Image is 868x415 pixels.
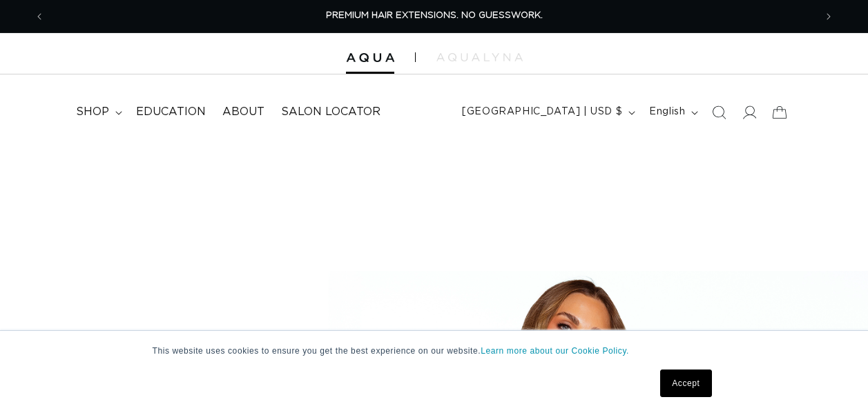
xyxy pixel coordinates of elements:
span: English [649,105,685,119]
summary: Search [704,97,734,128]
span: shop [76,105,109,119]
summary: shop [68,97,128,128]
span: Salon Locator [281,105,380,119]
button: English [641,99,704,125]
img: Aqua Hair Extensions [346,53,394,63]
a: Salon Locator [273,97,389,128]
a: Learn more about our Cookie Policy. [481,346,629,356]
span: Education [136,105,206,119]
button: [GEOGRAPHIC_DATA] | USD $ [454,99,641,125]
p: This website uses cookies to ensure you get the best experience on our website. [153,345,716,357]
span: About [222,105,264,119]
a: Accept [660,370,711,397]
a: Education [128,97,214,128]
button: Previous announcement [24,3,55,30]
span: PREMIUM HAIR EXTENSIONS. NO GUESSWORK. [326,11,543,20]
a: About [214,97,273,128]
span: [GEOGRAPHIC_DATA] | USD $ [462,105,622,119]
button: Next announcement [813,3,844,30]
img: aqualyna.com [436,53,523,61]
